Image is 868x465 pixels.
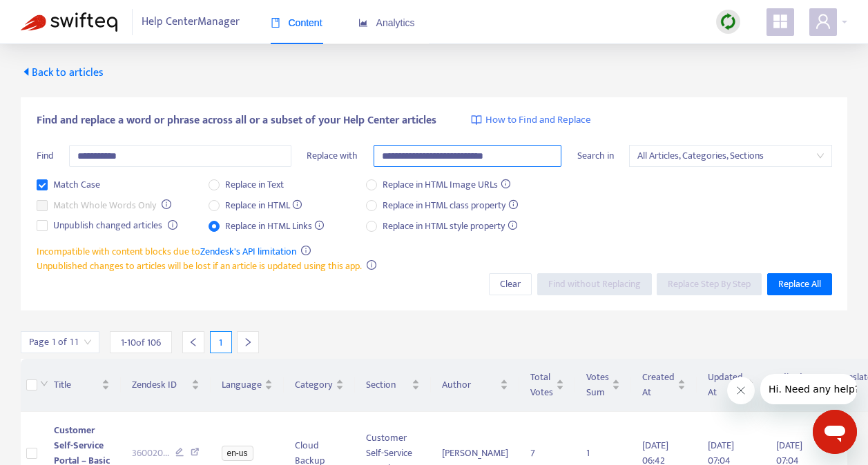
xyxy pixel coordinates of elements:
span: left [189,337,198,347]
span: Total Votes [530,370,553,400]
span: Match Case [48,177,106,192]
span: info-circle [168,220,177,230]
iframe: Close message [727,377,755,404]
span: Updated At [708,370,743,400]
iframe: Button to launch messaging window [813,410,857,454]
span: book [271,18,280,28]
span: right [243,337,253,347]
button: Replace Step By Step [657,273,762,295]
span: Analytics [358,17,415,28]
a: How to Find and Replace [471,112,591,128]
span: Replace in HTML [220,198,308,213]
button: Find without Replacing [537,273,652,295]
span: info-circle [367,260,376,270]
th: Language [211,359,284,412]
th: Title [43,359,121,412]
span: info-circle [162,199,171,209]
span: Find and replace a word or phrase across all or a subset of your Help Center articles [37,112,436,129]
span: How to Find and Replace [485,112,591,128]
span: Find [37,148,54,164]
span: appstore [772,13,789,30]
th: Section [355,359,431,412]
span: Unpublish changed articles [48,218,168,233]
span: Hi. Need any help? [8,10,99,21]
img: sync.dc5367851b00ba804db3.png [720,13,737,30]
span: Edited At [776,370,802,400]
span: caret-left [21,66,32,77]
a: Zendesk's API limitation [200,244,296,259]
img: image-link [471,115,482,126]
span: Section [366,377,409,393]
span: Category [295,377,333,393]
span: en-us [222,446,253,461]
span: 1 - 10 of 106 [121,335,161,350]
span: Clear [500,277,521,292]
th: Total Votes [519,359,575,412]
div: 1 [210,331,232,353]
span: info-circle [301,246,311,255]
th: Category [284,359,355,412]
th: Edited At [765,359,824,412]
span: Language [222,377,262,393]
span: Back to articles [21,63,104,82]
th: Created At [631,359,697,412]
span: Replace in Text [220,177,289,192]
span: Incompatible with content blocks due to [37,244,296,259]
span: Title [54,377,99,393]
span: Author [442,377,497,393]
span: down [40,379,48,388]
span: Zendesk ID [132,377,189,393]
span: area-chart [358,18,368,28]
span: Created At [642,370,675,400]
th: Updated At [697,359,765,412]
span: 360020 ... [132,446,169,461]
span: Replace in HTML class property [377,198,523,213]
th: Votes Sum [575,359,631,412]
span: All Articles, Categories, Sections [637,146,824,166]
span: Votes Sum [586,370,609,400]
span: Unpublished changes to articles will be lost if an article is updated using this app. [37,258,362,274]
span: Replace in HTML Links [220,219,330,234]
th: Zendesk ID [121,359,211,412]
span: Match Whole Words Only [48,198,162,213]
span: Replace in HTML style property [377,219,523,234]
span: user [815,13,831,30]
button: Replace All [767,273,832,295]
span: Content [271,17,322,28]
img: Swifteq [21,12,117,32]
iframe: Message from company [760,374,857,404]
span: Replace All [778,277,821,292]
span: Search in [577,148,614,164]
span: Replace in HTML Image URLs [377,177,516,192]
span: Replace with [307,148,358,164]
button: Clear [489,273,532,295]
span: Help Center Manager [142,9,240,35]
th: Author [431,359,519,412]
